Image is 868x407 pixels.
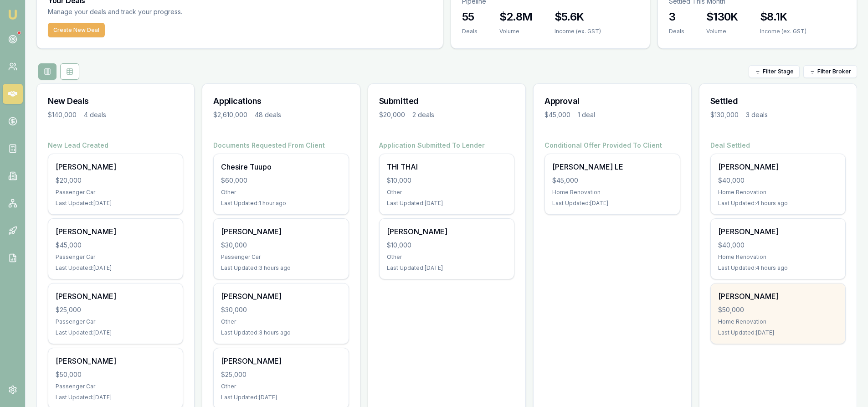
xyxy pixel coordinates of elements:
div: [PERSON_NAME] [56,355,175,366]
div: [PERSON_NAME] [221,291,341,302]
div: [PERSON_NAME] [718,226,838,237]
h3: $8.1K [760,10,806,24]
div: Last Updated: [DATE] [552,200,672,207]
div: [PERSON_NAME] [56,226,175,237]
h3: $130K [706,10,738,24]
div: $20,000 [56,176,175,185]
div: $60,000 [221,176,341,185]
div: Passenger Car [56,383,175,390]
h3: 55 [462,10,478,24]
div: [PERSON_NAME] [387,226,507,237]
div: Home Renovation [552,189,672,196]
div: Other [221,383,341,390]
div: Income (ex. GST) [555,28,601,35]
div: Last Updated: [DATE] [387,264,507,272]
div: $20,000 [379,110,405,119]
div: $10,000 [387,176,507,185]
div: Last Updated: 4 hours ago [718,200,838,207]
h4: Application Submitted To Lender [379,141,514,150]
span: Filter Broker [817,68,851,75]
div: Home Renovation [718,189,838,196]
div: $45,000 [552,176,672,185]
div: $25,000 [56,305,175,314]
div: Last Updated: 3 hours ago [221,264,341,272]
div: 2 deals [412,110,434,119]
div: Income (ex. GST) [760,28,806,35]
div: [PERSON_NAME] LE [552,161,672,172]
div: Last Updated: [DATE] [56,329,175,336]
button: Create New Deal [48,23,105,37]
div: Chesire Tuupo [221,161,341,172]
h3: Submitted [379,95,514,108]
div: $2,610,000 [213,110,247,119]
div: [PERSON_NAME] [56,161,175,172]
div: $10,000 [387,241,507,250]
h4: Documents Requested From Client [213,141,349,150]
div: Passenger Car [56,189,175,196]
div: $25,000 [221,370,341,379]
p: Manage your deals and track your progress. [48,7,281,17]
div: Volume [499,28,533,35]
div: Home Renovation [718,318,838,325]
div: Last Updated: [DATE] [718,329,838,336]
div: $50,000 [718,305,838,314]
div: Last Updated: [DATE] [221,394,341,401]
div: [PERSON_NAME] [718,291,838,302]
div: Other [387,253,507,261]
div: $50,000 [56,370,175,379]
div: 3 deals [746,110,768,119]
div: [PERSON_NAME] [221,226,341,237]
h4: Deal Settled [710,141,846,150]
div: $130,000 [710,110,739,119]
div: Passenger Car [221,253,341,261]
div: Last Updated: 1 hour ago [221,200,341,207]
div: Other [387,189,507,196]
button: Filter Broker [803,65,857,78]
div: $30,000 [221,241,341,250]
h3: 3 [669,10,684,24]
h3: Approval [544,95,680,108]
div: Deals [669,28,684,35]
h3: $5.6K [555,10,601,24]
h3: $2.8M [499,10,533,24]
div: $45,000 [56,241,175,250]
div: [PERSON_NAME] [221,355,341,366]
div: [PERSON_NAME] [718,161,838,172]
div: Passenger Car [56,253,175,261]
div: $140,000 [48,110,77,119]
div: $40,000 [718,176,838,185]
div: $45,000 [544,110,570,119]
div: Last Updated: [DATE] [387,200,507,207]
div: $30,000 [221,305,341,314]
div: Last Updated: 3 hours ago [221,329,341,336]
div: 48 deals [255,110,281,119]
div: Home Renovation [718,253,838,261]
div: [PERSON_NAME] [56,291,175,302]
img: emu-icon-u.png [7,9,18,20]
div: Last Updated: [DATE] [56,264,175,272]
div: Deals [462,28,478,35]
h3: Settled [710,95,846,108]
div: Volume [706,28,738,35]
div: $40,000 [718,241,838,250]
h4: New Lead Created [48,141,183,150]
h4: Conditional Offer Provided To Client [544,141,680,150]
button: Filter Stage [749,65,800,78]
div: Other [221,189,341,196]
span: Filter Stage [763,68,794,75]
div: THI THAI [387,161,507,172]
div: Passenger Car [56,318,175,325]
div: Last Updated: [DATE] [56,200,175,207]
div: Last Updated: [DATE] [56,394,175,401]
div: 4 deals [84,110,106,119]
h3: Applications [213,95,349,108]
div: Last Updated: 4 hours ago [718,264,838,272]
div: Other [221,318,341,325]
div: 1 deal [578,110,595,119]
h3: New Deals [48,95,183,108]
